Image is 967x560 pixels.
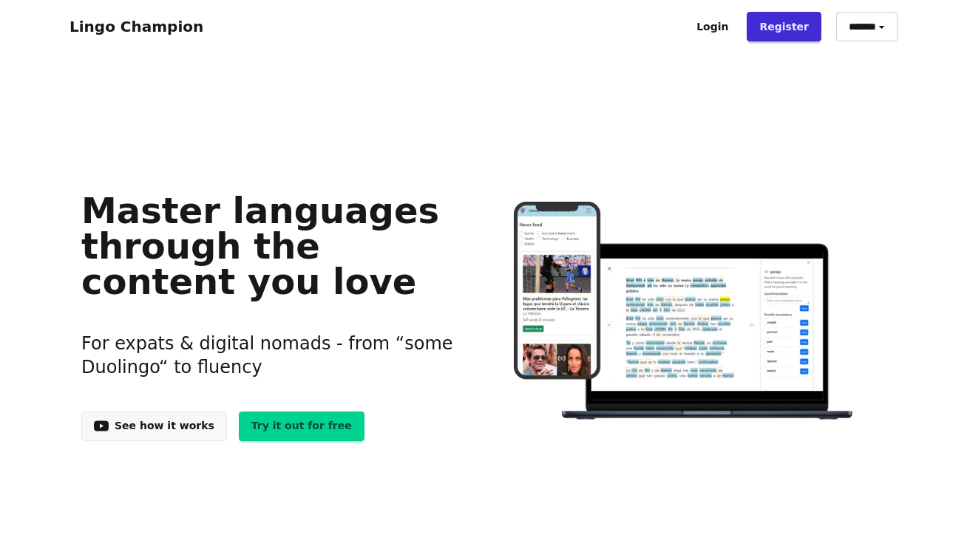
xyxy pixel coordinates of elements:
[484,202,886,423] img: Learn languages online
[684,12,741,41] a: Login
[69,18,203,35] a: Lingo Champion
[81,314,461,397] h3: For expats & digital nomads - from “some Duolingo“ to fluency
[81,412,227,441] a: See how it works
[747,12,821,41] a: Register
[239,412,364,441] a: Try it out for free
[81,193,461,299] h1: Master languages through the content you love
